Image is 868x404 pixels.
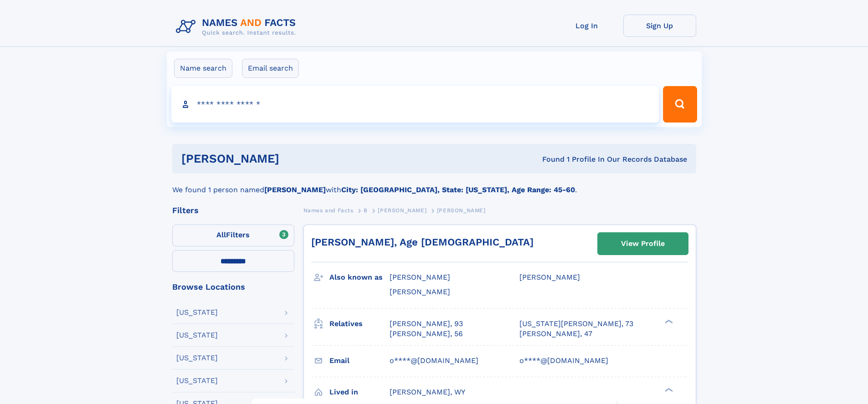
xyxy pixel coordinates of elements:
[550,15,623,37] a: Log In
[437,207,486,214] span: [PERSON_NAME]
[519,273,580,281] span: [PERSON_NAME]
[174,59,232,78] label: Name search
[663,318,673,324] div: ❯
[411,154,687,164] div: Found 1 Profile In Our Records Database
[519,319,633,329] a: [US_STATE][PERSON_NAME], 73
[329,353,390,368] h3: Email
[172,15,303,39] img: Logo Names and Facts
[519,329,592,339] a: [PERSON_NAME], 47
[390,287,450,296] span: [PERSON_NAME]
[364,207,368,214] span: B
[623,15,696,37] a: Sign Up
[242,59,299,78] label: Email search
[176,332,218,339] div: [US_STATE]
[171,86,659,123] input: search input
[172,225,294,246] label: Filters
[176,354,218,362] div: [US_STATE]
[172,283,294,291] div: Browse Locations
[341,185,575,194] b: City: [GEOGRAPHIC_DATA], State: [US_STATE], Age Range: 45-60
[176,377,218,384] div: [US_STATE]
[329,270,390,285] h3: Also known as
[216,230,226,239] span: All
[329,316,390,332] h3: Relatives
[311,236,534,248] a: [PERSON_NAME], Age [DEMOGRAPHIC_DATA]
[264,185,326,194] b: [PERSON_NAME]
[390,388,465,396] span: [PERSON_NAME], WY
[663,86,697,123] button: Search Button
[390,319,463,329] a: [PERSON_NAME], 93
[172,174,696,195] div: We found 1 person named with .
[378,205,426,216] a: [PERSON_NAME]
[181,153,411,164] h1: [PERSON_NAME]
[378,207,426,214] span: [PERSON_NAME]
[621,233,665,254] div: View Profile
[663,387,673,393] div: ❯
[172,206,294,215] div: Filters
[390,329,463,339] a: [PERSON_NAME], 56
[364,205,368,216] a: B
[329,384,390,400] h3: Lived in
[598,233,688,255] a: View Profile
[303,205,354,216] a: Names and Facts
[176,309,218,316] div: [US_STATE]
[390,273,450,281] span: [PERSON_NAME]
